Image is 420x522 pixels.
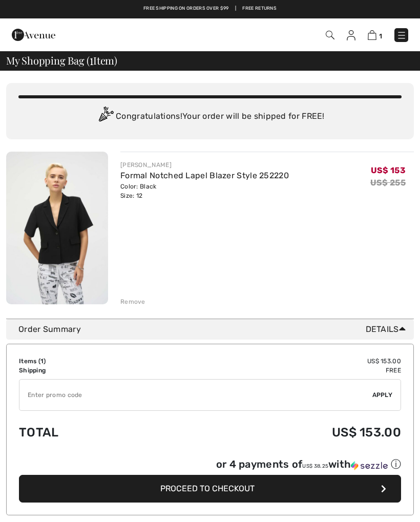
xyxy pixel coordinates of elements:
[326,31,334,39] img: Search
[19,415,158,450] td: Total
[6,55,117,66] span: My Shopping Bag ( Item)
[18,107,402,127] div: Congratulations! Your order will be shipped for FREE!
[19,366,158,375] td: Shipping
[158,366,401,375] td: Free
[370,178,406,187] s: US$ 255
[95,107,116,127] img: Congratulation2.svg
[19,380,372,410] input: Promo code
[368,29,382,41] a: 1
[120,182,289,200] div: Color: Black Size: 12
[396,30,407,40] img: Menu
[120,297,145,306] div: Remove
[366,323,410,336] span: Details
[372,390,393,400] span: Apply
[158,415,401,450] td: US$ 153.00
[12,25,55,45] img: 1ère Avenue
[160,484,255,493] span: Proceed to Checkout
[19,475,401,503] button: Proceed to Checkout
[379,32,382,40] span: 1
[90,53,93,66] span: 1
[120,171,289,180] a: Formal Notched Lapel Blazer Style 252220
[120,160,289,170] div: [PERSON_NAME]
[6,152,108,304] img: Formal Notched Lapel Blazer Style 252220
[371,165,406,175] span: US$ 153
[235,5,236,12] span: |
[158,357,401,366] td: US$ 153.00
[12,29,55,39] a: 1ère Avenue
[19,357,158,366] td: Items ( )
[19,457,401,475] div: or 4 payments ofUS$ 38.25withSezzle Click to learn more about Sezzle
[368,30,376,40] img: Shopping Bag
[351,461,388,470] img: Sezzle
[242,5,277,12] a: Free Returns
[143,5,229,12] a: Free shipping on orders over $99
[18,323,410,336] div: Order Summary
[216,457,401,471] div: or 4 payments of with
[302,463,328,469] span: US$ 38.25
[347,30,355,40] img: My Info
[40,358,44,365] span: 1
